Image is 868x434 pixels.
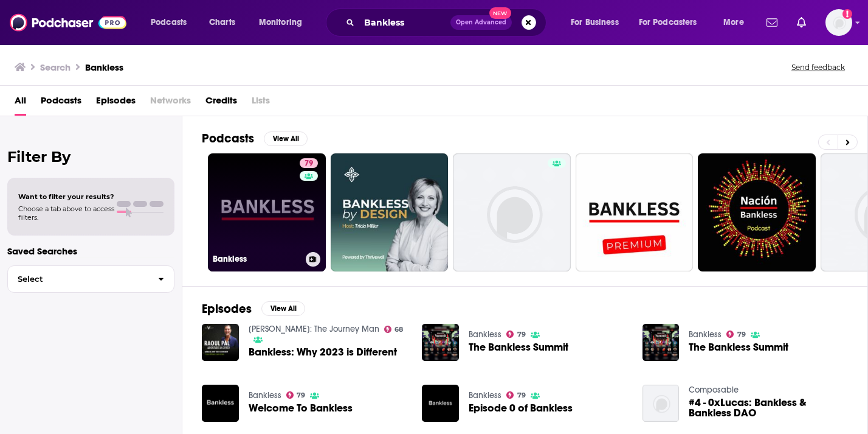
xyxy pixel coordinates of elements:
[10,11,126,34] img: Podchaser - Follow, Share and Rate Podcasts
[202,131,308,146] a: PodcastsView All
[762,12,782,33] a: Show notifications dropdown
[562,13,634,32] button: open menu
[384,326,404,333] a: 68
[825,9,852,36] img: User Profile
[571,14,619,31] span: For Business
[85,61,123,73] h3: Bankless
[422,385,459,422] img: Episode 0 of Bankless
[259,14,302,31] span: Monitoring
[261,301,305,316] button: View All
[825,9,852,36] span: Logged in as abbie.hatfield
[8,275,148,283] span: Select
[249,403,353,413] a: Welcome To Bankless
[689,329,722,340] a: Bankless
[517,332,526,337] span: 79
[792,12,811,33] a: Show notifications dropdown
[305,158,313,170] span: 79
[450,15,512,30] button: Open AdvancedNew
[639,14,697,31] span: For Podcasters
[300,158,318,168] a: 79
[642,324,680,361] img: The Bankless Summit
[202,301,305,317] a: EpisodesView All
[142,13,202,32] button: open menu
[825,9,852,36] button: Show profile menu
[15,91,26,116] a: All
[209,14,235,31] span: Charts
[7,245,174,257] p: Saved Searches
[506,391,526,399] a: 79
[337,9,558,37] div: Search podcasts, credits, & more...
[788,62,849,72] button: Send feedback
[252,91,270,116] span: Lists
[689,342,788,352] a: The Bankless Summit
[715,13,759,32] button: open menu
[150,91,191,116] span: Networks
[689,385,739,395] a: Composable
[726,331,746,338] a: 79
[205,91,237,116] a: Credits
[456,19,506,26] span: Open Advanced
[723,14,744,31] span: More
[469,390,501,401] a: Bankless
[249,324,379,334] a: Raoul Pal: The Journey Man
[213,254,301,264] h3: Bankless
[7,148,174,166] h2: Filter By
[737,332,746,337] span: 79
[18,205,114,222] span: Choose a tab above to access filters.
[151,14,187,31] span: Podcasts
[249,390,281,401] a: Bankless
[41,91,81,116] a: Podcasts
[394,327,403,332] span: 68
[202,301,252,317] h2: Episodes
[96,91,136,116] a: Episodes
[208,153,326,271] a: 79Bankless
[264,131,308,146] button: View All
[469,403,573,413] a: Episode 0 of Bankless
[286,391,306,399] a: 79
[249,347,397,357] a: Bankless: Why 2023 is Different
[359,13,450,32] input: Search podcasts, credits, & more...
[631,13,715,32] button: open menu
[642,385,680,422] img: #4 - 0xLucas: Bankless & Bankless DAO
[250,13,318,32] button: open menu
[506,331,526,338] a: 79
[689,397,848,418] a: #4 - 0xLucas: Bankless & Bankless DAO
[40,61,71,73] h3: Search
[469,329,501,340] a: Bankless
[297,393,305,398] span: 79
[202,385,239,422] img: Welcome To Bankless
[18,192,114,201] span: Want to filter your results?
[202,324,239,361] img: Bankless: Why 2023 is Different
[517,393,526,398] span: 79
[842,9,852,19] svg: Add a profile image
[202,131,254,146] h2: Podcasts
[201,13,243,32] a: Charts
[422,324,459,361] img: The Bankless Summit
[469,342,568,352] a: The Bankless Summit
[7,265,174,293] button: Select
[489,7,511,19] span: New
